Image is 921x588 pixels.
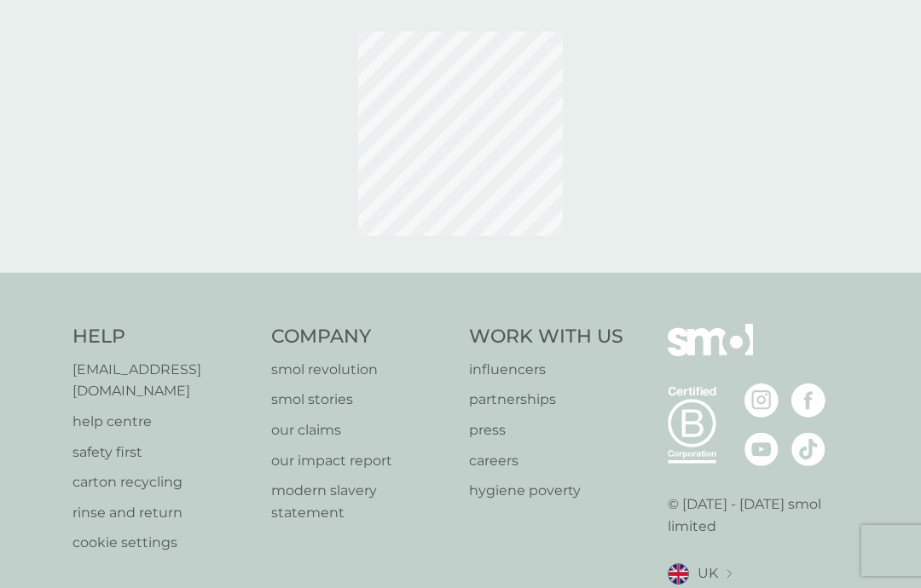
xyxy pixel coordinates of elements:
h4: Company [271,324,453,350]
a: careers [469,450,623,472]
a: help centre [72,411,254,433]
a: [EMAIL_ADDRESS][DOMAIN_NAME] [72,359,254,402]
img: visit the smol Instagram page [744,383,779,418]
a: smol stories [271,389,453,411]
img: visit the smol Facebook page [791,383,825,418]
a: smol revolution [271,359,453,381]
a: safety first [72,441,254,464]
img: visit the smol Youtube page [744,432,779,466]
a: our impact report [271,450,453,472]
a: our claims [271,419,453,441]
h4: Help [72,324,254,350]
img: UK flag [668,563,689,585]
a: modern slavery statement [271,480,453,523]
a: influencers [469,359,623,381]
p: © [DATE] - [DATE] smol limited [668,493,849,537]
a: hygiene poverty [469,480,623,502]
h4: Work With Us [469,324,623,350]
img: smol [668,324,753,382]
img: visit the smol Tiktok page [791,432,825,466]
a: rinse and return [72,502,254,524]
img: select a new location [727,569,732,579]
a: cookie settings [72,532,254,554]
a: partnerships [469,389,623,411]
a: press [469,419,623,441]
span: UK [698,562,718,585]
a: carton recycling [72,471,254,493]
